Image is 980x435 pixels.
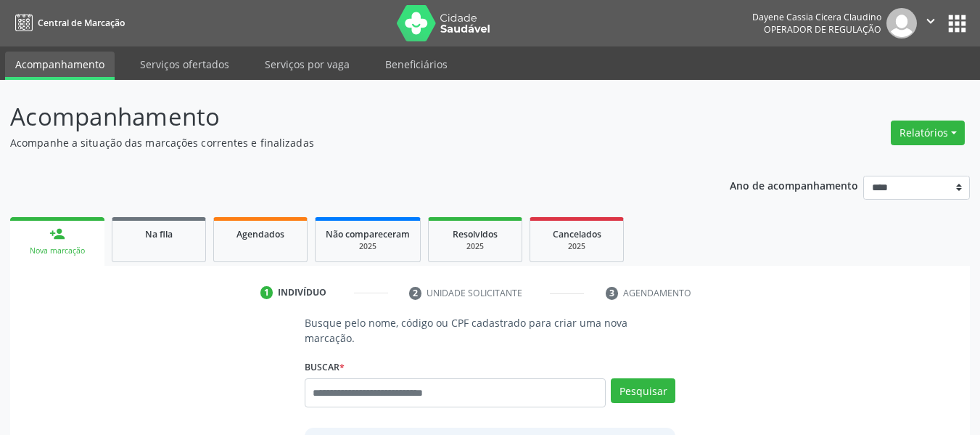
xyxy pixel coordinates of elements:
span: Agendados [236,228,284,240]
p: Acompanhamento [10,99,682,135]
button: apps [944,11,970,36]
div: 2025 [439,241,511,252]
span: Resolvidos [453,228,498,240]
button:  [917,8,944,38]
i:  [923,13,939,29]
div: Nova marcação [20,245,94,256]
p: Ano de acompanhamento [730,176,858,194]
label: Buscar [305,356,345,378]
a: Acompanhamento [5,52,115,80]
a: Serviços ofertados [130,52,239,77]
span: Central de Marcação [38,17,125,29]
button: Relatórios [891,121,965,145]
a: Beneficiários [375,52,458,77]
button: Pesquisar [611,378,675,403]
div: 2025 [540,241,613,252]
a: Serviços por vaga [255,52,360,77]
span: Não compareceram [326,228,410,240]
span: Cancelados [553,228,601,240]
p: Busque pelo nome, código ou CPF cadastrado para criar uma nova marcação. [305,315,676,346]
div: person_add [49,226,65,242]
span: Operador de regulação [764,23,881,36]
div: 1 [260,286,273,299]
img: img [886,8,917,38]
div: Dayene Cassia Cicera Claudino [752,11,881,23]
div: Indivíduo [278,286,326,299]
div: 2025 [326,241,410,252]
span: Na fila [145,228,173,240]
p: Acompanhe a situação das marcações correntes e finalizadas [10,135,682,150]
a: Central de Marcação [10,11,125,35]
